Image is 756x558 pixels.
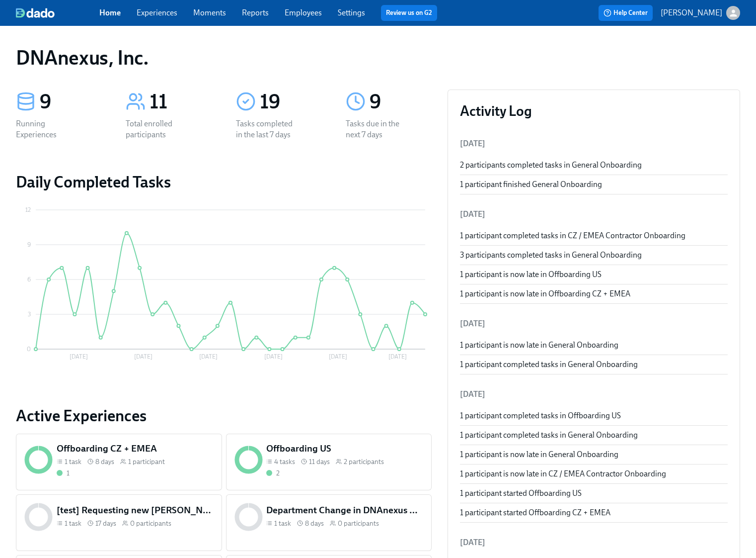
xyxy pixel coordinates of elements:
[285,8,322,17] a: Employees
[226,434,432,490] a: Offboarding US4 tasks 11 days2 participants2
[150,90,212,114] div: 11
[460,250,728,261] div: 3 participants completed tasks in General Onboarding
[460,359,728,370] div: 1 participant completed tasks in General Onboarding
[338,8,365,17] a: Settings
[460,230,728,241] div: 1 participant completed tasks in CZ / EMEA Contractor Onboarding
[260,90,322,114] div: 19
[661,7,722,18] p: [PERSON_NAME]
[661,6,740,20] button: [PERSON_NAME]
[266,504,423,517] h5: Department Change in DNAnexus Organization
[264,353,283,360] tspan: [DATE]
[604,8,648,18] span: Help Center
[128,457,165,466] span: 1 participant
[27,241,31,248] tspan: 9
[460,269,728,280] div: 1 participant is now late in Offboarding US
[40,90,102,114] div: 9
[460,507,728,518] div: 1 participant started Offboarding CZ + EMEA
[460,179,728,190] div: 1 participant finished General Onboarding
[242,8,269,17] a: Reports
[65,457,81,466] span: 1 task
[95,519,116,528] span: 17 days
[329,353,347,360] tspan: [DATE]
[65,519,81,528] span: 1 task
[274,519,291,528] span: 1 task
[460,468,728,479] div: 1 participant is now late in CZ / EMEA Contractor Onboarding
[460,449,728,460] div: 1 participant is now late in General Onboarding
[460,132,728,156] li: [DATE]
[388,353,407,360] tspan: [DATE]
[460,202,728,226] li: [DATE]
[344,457,384,466] span: 2 participants
[16,118,79,140] div: Running Experiences
[460,430,728,441] div: 1 participant completed tasks in General Onboarding
[16,46,149,70] h1: DNAnexus, Inc.
[130,519,171,528] span: 0 participants
[236,118,300,140] div: Tasks completed in the last 7 days
[381,5,437,21] button: Review us on G2
[193,8,226,17] a: Moments
[370,90,432,114] div: 9
[338,519,379,528] span: 0 participants
[266,442,423,455] h5: Offboarding US
[16,8,55,18] img: dado
[25,206,31,213] tspan: 12
[134,353,152,360] tspan: [DATE]
[137,8,177,17] a: Experiences
[460,410,728,421] div: 1 participant completed tasks in Offboarding US
[460,531,728,555] li: [DATE]
[126,118,189,140] div: Total enrolled participants
[386,8,432,18] a: Review us on G2
[57,442,214,455] h5: Offboarding CZ + EMEA
[460,488,728,499] div: 1 participant started Offboarding US
[57,504,214,517] h5: [test] Requesting new [PERSON_NAME] photos
[309,457,330,466] span: 11 days
[274,457,295,466] span: 4 tasks
[305,519,324,528] span: 8 days
[460,382,728,406] li: [DATE]
[16,8,99,18] a: dado
[16,172,432,192] h2: Daily Completed Tasks
[276,468,280,478] div: 2
[67,468,70,478] div: 1
[57,468,70,478] div: Completed all due tasks
[460,102,728,120] h3: Activity Log
[226,494,432,551] a: Department Change in DNAnexus Organization1 task 8 days0 participants
[460,288,728,299] div: 1 participant is now late in Offboarding CZ + EMEA
[16,494,222,551] a: [test] Requesting new [PERSON_NAME] photos1 task 17 days0 participants
[460,312,728,336] li: [DATE]
[346,118,409,140] div: Tasks due in the next 7 days
[28,311,31,318] tspan: 3
[95,457,114,466] span: 8 days
[99,8,121,17] a: Home
[16,434,222,490] a: Offboarding CZ + EMEA1 task 8 days1 participant1
[199,353,218,360] tspan: [DATE]
[599,5,653,21] button: Help Center
[70,353,88,360] tspan: [DATE]
[460,340,728,351] div: 1 participant is now late in General Onboarding
[16,406,432,426] a: Active Experiences
[266,468,280,478] div: Completed all due tasks
[27,276,31,283] tspan: 6
[27,346,31,353] tspan: 0
[460,160,728,171] div: 2 participants completed tasks in General Onboarding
